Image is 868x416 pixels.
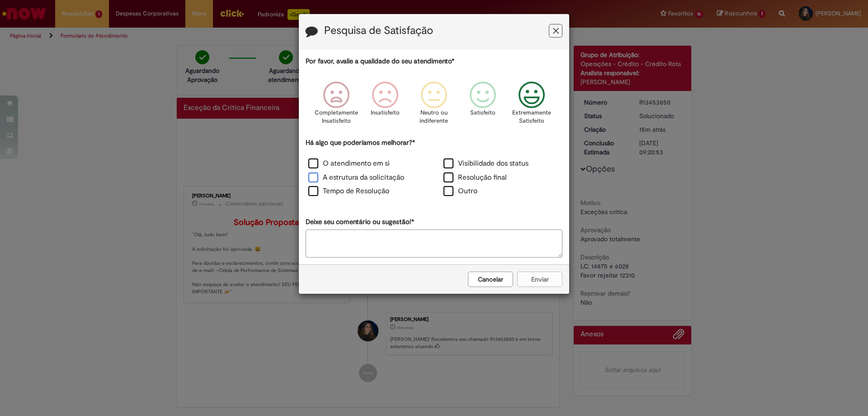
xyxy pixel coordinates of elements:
[418,109,450,125] p: Neutro ou indiferente
[460,75,506,137] div: Satisfeito
[324,25,433,37] label: Pesquisa de Satisfação
[411,75,457,137] div: Neutro ou indiferente
[306,217,414,227] label: Deixe seu comentário ou sugestão!*
[512,109,551,125] p: Extremamente Satisfeito
[306,57,454,66] label: Por favor, avalie a qualidade do seu atendimento*
[443,186,477,196] label: Outro
[313,75,359,137] div: Completamente Insatisfeito
[308,186,389,196] label: Tempo de Resolução
[470,109,495,117] p: Satisfeito
[362,75,408,137] div: Insatisfeito
[509,75,555,137] div: Extremamente Satisfeito
[443,172,507,183] label: Resolução final
[308,172,404,183] label: A estrutura da solicitação
[306,138,562,199] div: Há algo que poderíamos melhorar?*
[468,272,513,287] button: Cancelar
[308,158,390,169] label: O atendimento em si
[315,109,358,125] p: Completamente Insatisfeito
[443,158,528,169] label: Visibilidade dos status
[371,109,400,117] p: Insatisfeito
